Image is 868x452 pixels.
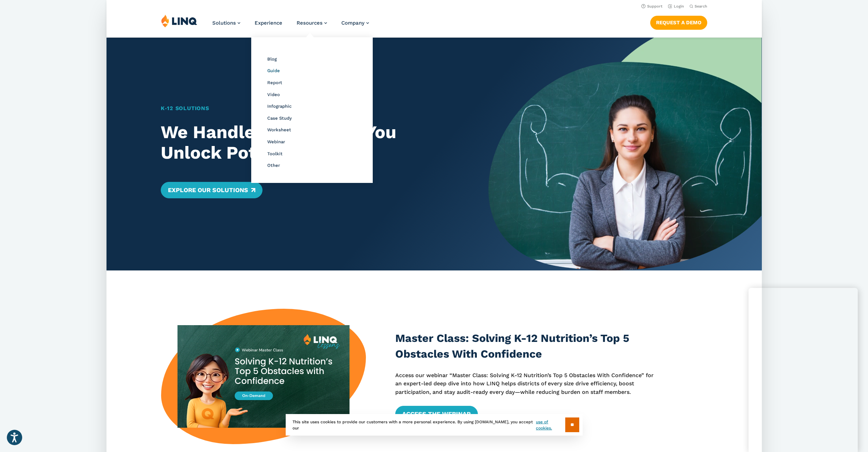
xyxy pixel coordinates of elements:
[267,80,282,85] a: Report
[286,414,583,436] div: This site uses cookies to provide our customers with a more personal experience. By using [DOMAIN...
[341,20,369,26] a: Company
[161,104,462,112] h1: K‑12 Solutions
[267,56,276,62] a: Blog
[212,20,240,26] a: Solutions
[255,20,282,26] a: Experience
[212,20,236,26] span: Solutions
[395,331,660,362] h3: Master Class: Solving K-12 Nutrition’s Top 5 Obstacles With Confidence
[267,92,280,97] a: Video
[161,14,197,27] img: LINQ | K‑12 Software
[694,4,707,9] span: Search
[267,116,291,121] a: Case Study
[267,139,285,144] a: Webinar
[668,4,684,9] a: Login
[395,406,478,422] a: Access the Webinar
[161,122,462,163] h2: We Handle Operations. You Unlock Potential.
[749,288,858,452] iframe: Chat Window
[297,20,323,26] span: Resources
[488,38,762,270] img: Home Banner
[341,20,365,26] span: Company
[161,182,262,198] a: Explore Our Solutions
[689,4,707,9] button: Open Search Bar
[650,14,707,29] nav: Button Navigation
[267,163,280,168] a: Other
[106,2,762,10] nav: Utility Navigation
[641,4,662,9] a: Support
[536,419,565,431] a: use of cookies.
[212,14,369,37] nav: Primary Navigation
[267,68,280,73] a: Guide
[297,20,327,26] a: Resources
[650,16,707,29] a: Request a Demo
[267,127,291,132] a: Worksheet
[395,371,660,396] p: Access our webinar “Master Class: Solving K-12 Nutrition’s Top 5 Obstacles With Confidence” for a...
[267,104,291,109] a: Infographic
[267,151,282,156] a: Toolkit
